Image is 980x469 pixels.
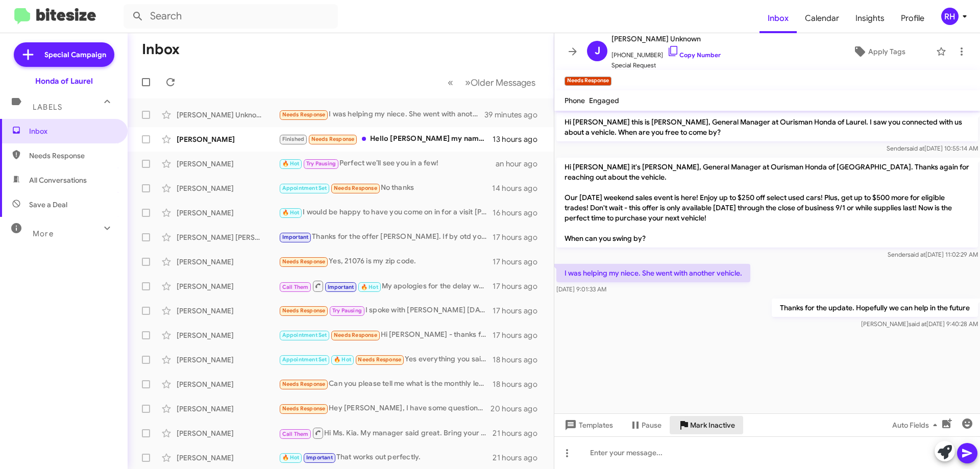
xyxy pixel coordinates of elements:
[33,229,54,238] span: More
[142,41,180,58] h1: Inbox
[493,379,546,389] div: 18 hours ago
[868,42,905,61] span: Apply Tags
[334,185,377,191] span: Needs Response
[759,4,797,33] a: Inbox
[177,428,279,438] div: [PERSON_NAME]
[442,72,459,93] button: Previous
[282,234,309,240] span: Important
[556,264,750,282] p: I was helping my niece. She went with another vehicle.
[177,232,279,242] div: [PERSON_NAME] [PERSON_NAME]
[177,208,279,218] div: [PERSON_NAME]
[556,113,978,141] p: Hi [PERSON_NAME] this is [PERSON_NAME], General Manager at Ourisman Honda of Laurel. I saw you co...
[29,151,116,161] span: Needs Response
[556,285,606,293] span: [DATE] 9:01:33 AM
[279,231,493,243] div: Thanks for the offer [PERSON_NAME]. If by otd you mean including all your taxes and fees, unfortu...
[797,4,847,33] span: Calendar
[884,416,949,434] button: Auto Fields
[29,200,67,210] span: Save a Deal
[493,428,546,438] div: 21 hours ago
[177,379,279,389] div: [PERSON_NAME]
[892,416,941,434] span: Auto Fields
[332,307,362,314] span: Try Pausing
[492,183,546,193] div: 14 hours ago
[493,134,546,144] div: 13 hours ago
[282,454,300,461] span: 🔥 Hot
[328,284,354,290] span: Important
[279,354,493,365] div: Yes everything you said is true. I have a bad credit. I don't have money down.I really need a car...
[493,355,546,365] div: 18 hours ago
[933,8,969,25] button: RH
[484,110,546,120] div: 39 minutes ago
[826,42,931,61] button: Apply Tags
[909,320,926,328] span: said at
[496,159,546,169] div: an hour ago
[279,452,493,463] div: That works out perfectly.
[177,453,279,463] div: [PERSON_NAME]
[177,306,279,316] div: [PERSON_NAME]
[177,134,279,144] div: [PERSON_NAME]
[282,111,326,118] span: Needs Response
[847,4,893,33] a: Insights
[670,416,743,434] button: Mark Inactive
[177,159,279,169] div: [PERSON_NAME]
[893,4,933,33] a: Profile
[611,45,721,60] span: [PHONE_NUMBER]
[565,77,611,86] small: Needs Response
[35,76,93,86] div: Honda of Laurel
[177,281,279,291] div: [PERSON_NAME]
[282,258,326,265] span: Needs Response
[177,257,279,267] div: [PERSON_NAME]
[29,175,87,185] span: All Conversations
[465,76,471,89] span: »
[611,60,721,70] span: Special Request
[493,306,546,316] div: 17 hours ago
[279,280,493,292] div: My apologies for the delay was caught up in a meeting. However, 5:30 [DATE] would be perfect. Do ...
[493,330,546,340] div: 17 hours ago
[282,356,327,363] span: Appointment Set
[589,96,619,105] span: Engaged
[282,136,305,142] span: Finished
[282,185,327,191] span: Appointment Set
[493,281,546,291] div: 17 hours ago
[311,136,355,142] span: Needs Response
[124,4,338,29] input: Search
[177,330,279,340] div: [PERSON_NAME]
[279,182,492,194] div: No thanks
[448,76,453,89] span: «
[493,453,546,463] div: 21 hours ago
[279,109,484,120] div: I was helping my niece. She went with another vehicle.
[888,251,978,258] span: Sender [DATE] 11:02:29 AM
[282,405,326,412] span: Needs Response
[279,256,493,267] div: Yes, 21076 is my zip code.
[282,431,309,437] span: Call Them
[556,158,978,248] p: Hi [PERSON_NAME] it's [PERSON_NAME], General Manager at Ourisman Honda of [GEOGRAPHIC_DATA]. Than...
[772,299,978,317] p: Thanks for the update. Hopefully we can help in the future
[906,144,924,152] span: said at
[279,133,493,145] div: Hello [PERSON_NAME] my name is [PERSON_NAME] I just brought a Honda van [DATE] & already it's giv...
[941,8,959,25] div: RH
[667,51,721,59] a: Copy Number
[14,42,114,67] a: Special Campaign
[442,72,542,93] nav: Page navigation example
[595,43,600,59] span: J
[282,332,327,338] span: Appointment Set
[282,209,300,216] span: 🔥 Hot
[282,381,326,387] span: Needs Response
[279,427,493,439] div: Hi Ms. Kia. My manager said great. Bring your quote with you. He wants to get rid of this car. He...
[690,416,735,434] span: Mark Inactive
[334,356,351,363] span: 🔥 Hot
[306,160,336,167] span: Try Pausing
[306,454,333,461] span: Important
[493,232,546,242] div: 17 hours ago
[177,355,279,365] div: [PERSON_NAME]
[334,332,377,338] span: Needs Response
[177,110,279,120] div: [PERSON_NAME] Unknown
[471,77,535,88] span: Older Messages
[279,305,493,316] div: I spoke with [PERSON_NAME] [DATE]
[621,416,670,434] button: Pause
[44,50,106,60] span: Special Campaign
[177,183,279,193] div: [PERSON_NAME]
[611,33,721,45] span: [PERSON_NAME] Unknown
